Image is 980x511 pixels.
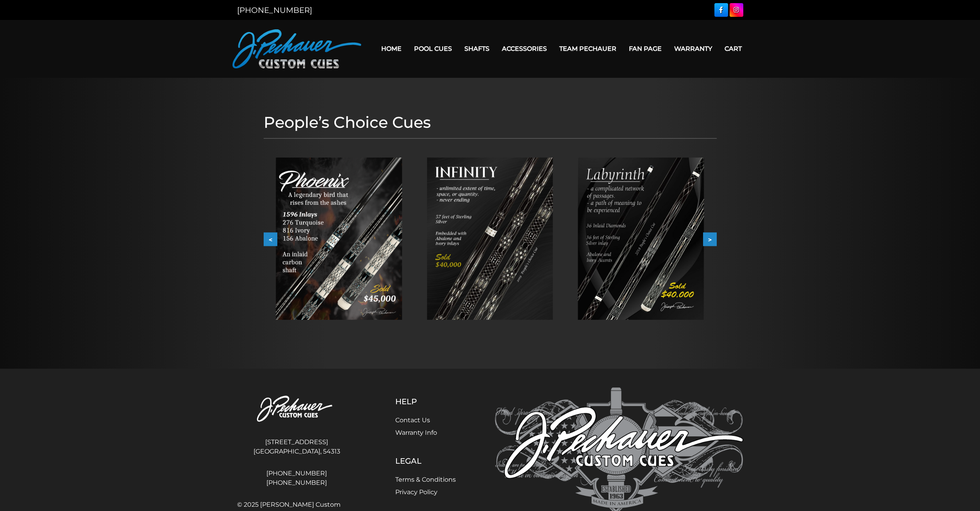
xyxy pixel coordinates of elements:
[237,434,357,459] address: [STREET_ADDRESS] [GEOGRAPHIC_DATA], 54313
[237,5,312,15] a: [PHONE_NUMBER]
[232,29,361,68] img: Pechauer Custom Cues
[395,397,456,406] h5: Help
[703,233,717,246] button: >
[395,416,430,424] a: Contact Us
[718,39,748,59] a: Cart
[496,39,553,59] a: Accessories
[395,476,456,483] a: Terms & Conditions
[553,39,623,59] a: Team Pechauer
[264,113,717,132] h1: People’s Choice Cues
[408,39,458,59] a: Pool Cues
[375,39,408,59] a: Home
[668,39,718,59] a: Warranty
[264,233,277,246] button: <
[237,469,357,478] a: [PHONE_NUMBER]
[395,488,437,496] a: Privacy Policy
[395,429,437,436] a: Warranty Info
[623,39,668,59] a: Fan Page
[237,478,357,488] a: [PHONE_NUMBER]
[237,387,357,431] img: Pechauer Custom Cues
[395,456,456,466] h5: Legal
[458,39,496,59] a: Shafts
[264,233,717,246] div: Carousel Navigation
